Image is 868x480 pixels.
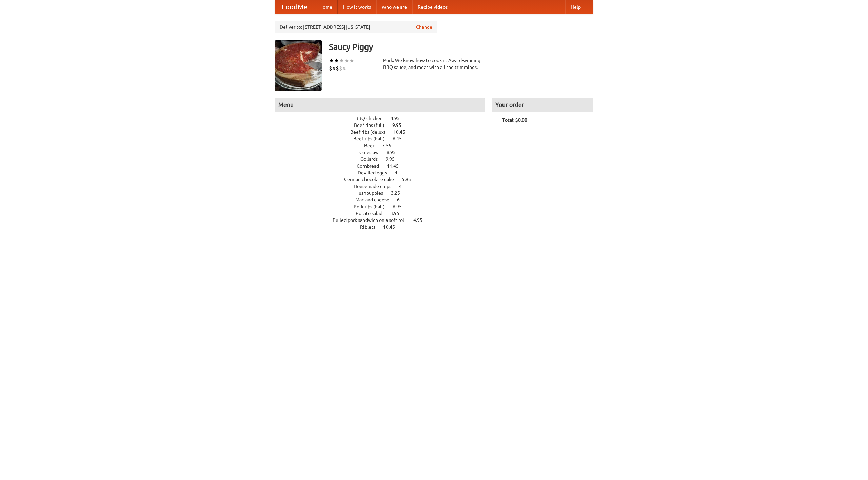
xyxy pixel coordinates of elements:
span: 9.95 [392,122,408,128]
li: $ [332,64,336,72]
a: Recipe videos [412,0,453,14]
span: 4.95 [413,217,429,223]
span: Beef ribs (delux) [350,129,392,135]
span: 4.95 [391,116,407,121]
span: Cornbread [357,163,386,169]
b: Total: $0.00 [502,117,527,123]
li: $ [329,64,332,72]
div: Pork. We know how to cook it. Award-winning BBQ sauce, and meat with all the trimmings. [383,57,485,71]
a: Beef ribs (delux) 10.45 [350,129,418,135]
span: 10.45 [393,129,412,135]
span: 6 [397,197,407,203]
span: 10.45 [383,224,402,230]
span: Coleslaw [359,150,386,155]
span: Housemade chips [354,184,398,189]
span: Pork ribs (half) [354,204,392,209]
span: German chocolate cake [344,177,401,182]
h3: Saucy Piggy [329,40,593,54]
a: Coleslaw 8.95 [359,150,408,155]
a: German chocolate cake 5.95 [344,177,423,182]
a: Beer 7.55 [364,143,404,148]
li: $ [342,64,346,72]
a: Collards 9.95 [360,156,407,162]
li: ★ [339,57,344,64]
a: Beef ribs (full) 9.95 [354,122,414,128]
h4: Your order [492,98,593,112]
span: 5.95 [402,177,418,182]
a: Cornbread 11.45 [357,163,411,169]
a: FoodMe [275,0,314,14]
span: Riblets [360,224,382,230]
a: Pork ribs (half) 6.95 [354,204,414,209]
span: 6.45 [393,136,409,141]
a: Who we are [376,0,412,14]
span: Collards [360,156,384,162]
a: Change [416,24,432,31]
a: Hushpuppies 3.25 [355,190,413,196]
li: ★ [349,57,354,64]
a: Home [314,0,338,14]
li: ★ [334,57,339,64]
a: Potato salad 3.95 [356,211,412,216]
span: 6.95 [393,204,409,209]
a: Devilled eggs 4 [358,170,410,175]
span: Pulled pork sandwich on a soft roll [333,217,412,223]
a: BBQ chicken 4.95 [355,116,412,121]
span: 11.45 [387,163,406,169]
span: Beer [364,143,381,148]
img: angular.jpg [275,40,322,91]
span: 3.95 [390,211,406,216]
div: Deliver to: [STREET_ADDRESS][US_STATE] [275,21,437,33]
span: BBQ chicken [355,116,390,121]
li: $ [339,64,342,72]
a: Pulled pork sandwich on a soft roll 4.95 [333,217,435,223]
span: 9.95 [386,156,401,162]
a: Beef ribs (half) 6.45 [353,136,414,141]
span: 7.55 [382,143,398,148]
span: Beef ribs (half) [353,136,392,141]
span: 4 [399,184,409,189]
a: Riblets 10.45 [360,224,408,230]
span: 8.95 [387,150,402,155]
a: How it works [338,0,376,14]
span: Beef ribs (full) [354,122,391,128]
span: Potato salad [356,211,389,216]
span: 3.25 [391,190,407,196]
li: ★ [344,57,349,64]
span: Hushpuppies [355,190,390,196]
a: Housemade chips 4 [354,184,414,189]
li: ★ [329,57,334,64]
span: Mac and cheese [355,197,396,203]
a: Help [565,0,586,14]
h4: Menu [275,98,485,112]
span: Devilled eggs [358,170,394,175]
a: Mac and cheese 6 [355,197,412,203]
li: $ [336,64,339,72]
span: 4 [395,170,404,175]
